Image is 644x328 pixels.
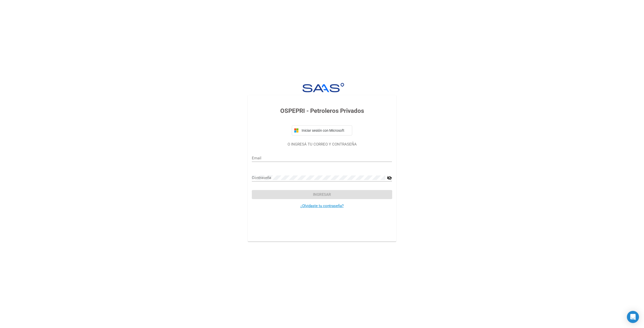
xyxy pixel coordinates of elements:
[301,128,350,132] span: Iniciar sesión con Microsoft
[627,311,639,323] div: Open Intercom Messenger
[292,125,352,135] button: Iniciar sesión con Microsoft
[300,204,344,208] a: ¿Olvidaste tu contraseña?
[252,142,392,147] p: O INGRESÁ TU CORREO Y CONTRASEÑA
[252,106,392,115] h3: OSPEPRI - Petroleros Privados
[387,175,392,181] mat-icon: visibility_off
[313,192,331,197] span: Ingresar
[252,190,392,199] button: Ingresar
